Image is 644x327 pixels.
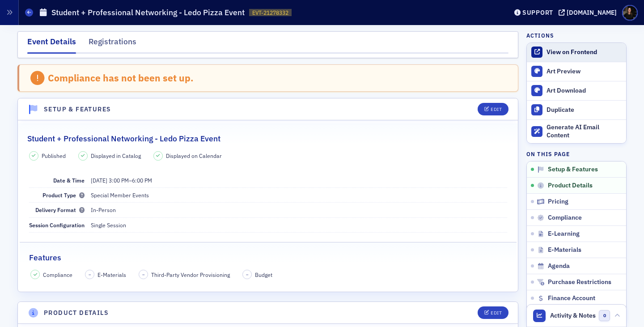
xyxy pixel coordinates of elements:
h4: On this page [526,150,627,158]
h2: Student + Professional Networking - Ledo Pizza Event [27,133,220,144]
button: Edit [478,103,508,115]
span: Compliance [43,271,72,279]
div: Edit [491,107,502,112]
span: Displayed in Catalog [91,152,141,160]
span: Purchase Restrictions [548,278,611,286]
div: Edit [491,310,502,315]
span: Compliance [548,214,582,222]
span: Budget [255,271,272,279]
span: Delivery Format [35,206,85,213]
span: Product Type [42,191,85,199]
span: – [89,272,91,278]
a: Art Preview [527,62,626,81]
span: Date & Time [53,177,85,184]
h1: Student + Professional Networking - Ledo Pizza Event [51,7,245,18]
div: Support [522,8,553,17]
span: – [142,272,145,278]
button: Edit [478,306,508,319]
span: Session Configuration [29,221,85,229]
span: Profile [622,5,638,21]
div: View on Frontend [547,48,622,56]
div: Registrations [89,36,136,52]
span: [DATE] [91,177,107,184]
span: Third-Party Vendor Provisioning [151,271,230,279]
span: Agenda [548,262,570,270]
a: Art Download [527,81,626,100]
span: Displayed on Calendar [166,152,222,160]
div: Generate AI Email Content [547,123,622,139]
span: – [246,272,249,278]
h4: Product Details [44,308,109,318]
span: E-Learning [548,230,580,238]
a: View on Frontend [527,43,626,62]
span: EVT-21278332 [252,9,288,17]
button: [DOMAIN_NAME] [559,9,620,16]
div: Event Details [27,36,76,54]
span: Pricing [548,198,568,206]
button: Duplicate [527,100,626,119]
span: Activity & Notes [550,311,596,320]
div: Compliance has not been set up. [48,72,194,84]
time: 6:00 PM [132,177,152,184]
span: – [91,177,152,184]
span: Special Member Events [91,191,149,199]
h4: Actions [526,31,554,39]
div: Duplicate [547,106,622,114]
span: 0 [599,310,610,321]
span: Finance Account [548,294,595,302]
span: Single Session [91,221,126,229]
span: Published [42,152,66,160]
span: Product Details [548,182,593,190]
span: In-Person [91,206,116,213]
button: Generate AI Email Content [527,119,626,144]
div: Art Preview [547,68,622,76]
h4: Setup & Features [44,105,111,114]
time: 3:00 PM [109,177,129,184]
div: Art Download [547,87,622,95]
h2: Features [29,252,61,263]
span: E-Materials [97,271,126,279]
div: [DOMAIN_NAME] [567,8,617,17]
span: E-Materials [548,246,581,254]
span: Setup & Features [548,166,598,174]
